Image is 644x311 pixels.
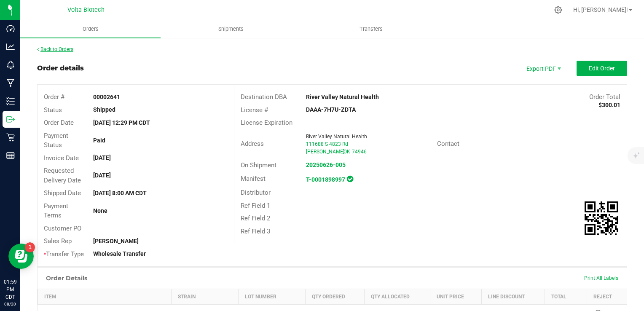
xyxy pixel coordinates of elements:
[44,189,81,197] span: Shipped Date
[46,275,87,282] h1: Order Details
[241,93,287,101] span: Destination DBA
[6,79,15,87] inline-svg: Manufacturing
[306,94,379,100] strong: River Valley Natural Health
[352,149,367,155] span: 74946
[545,289,587,305] th: Total
[241,202,270,209] span: Ref Field 1
[306,134,367,139] span: River Valley Natural Health
[20,20,161,38] a: Orders
[239,289,306,305] th: Lot Number
[44,154,79,162] span: Invoice Date
[67,6,105,13] span: Volta Biotech
[6,61,15,69] inline-svg: Monitoring
[241,106,268,114] span: License #
[37,63,84,73] div: Order details
[6,43,15,51] inline-svg: Analytics
[589,65,615,72] span: Edit Order
[93,94,120,100] strong: 00002641
[241,161,276,169] span: On Shipment
[6,97,15,105] inline-svg: Inventory
[161,20,301,38] a: Shipments
[306,106,356,113] strong: DAAA-7H7U-ZDTA
[6,24,15,33] inline-svg: Dashboard
[437,140,459,147] span: Contact
[93,119,150,126] strong: [DATE] 12:29 PM CDT
[577,61,627,76] button: Edit Order
[364,289,430,305] th: Qty Allocated
[44,132,68,149] span: Payment Status
[4,301,16,307] p: 08/20
[343,149,343,155] span: ,
[587,289,627,305] th: Reject
[241,175,266,182] span: Manifest
[573,6,628,13] span: Hi, [PERSON_NAME]!
[93,190,147,196] strong: [DATE] 8:00 AM CDT
[241,189,271,196] span: Distributor
[71,25,110,33] span: Orders
[4,278,16,301] p: 01:59 PM CDT
[481,289,545,305] th: Line Discount
[306,141,348,147] span: 111688 S 4823 Rd
[44,250,84,258] span: Transfer Type
[306,149,344,155] span: [PERSON_NAME]
[93,106,115,113] strong: Shipped
[38,289,172,305] th: Item
[241,214,270,222] span: Ref Field 2
[430,289,481,305] th: Unit Price
[44,106,62,114] span: Status
[6,115,15,123] inline-svg: Outbound
[44,119,74,126] span: Order Date
[44,202,68,220] span: Payment Terms
[585,201,618,235] img: Scan me!
[305,289,364,305] th: Qty Ordered
[241,140,264,147] span: Address
[306,161,346,168] a: 20250626-005
[172,289,239,305] th: Strain
[44,237,72,245] span: Sales Rep
[25,242,35,252] iframe: Resource center unread badge
[207,25,255,33] span: Shipments
[553,6,563,14] div: Manage settings
[584,275,618,281] span: Print All Labels
[93,207,107,214] strong: None
[6,133,15,142] inline-svg: Retail
[93,137,105,144] strong: Paid
[347,174,353,183] span: In Sync
[306,176,345,183] a: T-0001898997
[589,93,620,101] span: Order Total
[343,149,350,155] span: OK
[241,119,292,126] span: License Expiration
[598,102,620,108] strong: $300.01
[44,93,64,101] span: Order #
[93,172,111,179] strong: [DATE]
[348,25,394,33] span: Transfers
[93,154,111,161] strong: [DATE]
[585,201,618,235] qrcode: 00002641
[6,151,15,160] inline-svg: Reports
[93,250,146,257] strong: Wholesale Transfer
[44,167,81,184] span: Requested Delivery Date
[44,225,81,232] span: Customer PO
[93,238,139,244] strong: [PERSON_NAME]
[518,61,568,76] li: Export PDF
[241,228,270,235] span: Ref Field 3
[301,20,441,38] a: Transfers
[37,46,73,52] a: Back to Orders
[8,244,34,269] iframe: Resource center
